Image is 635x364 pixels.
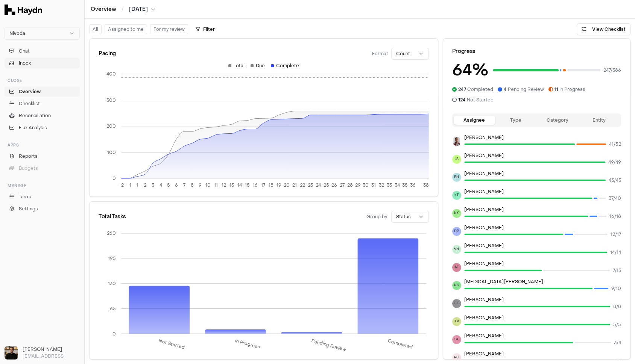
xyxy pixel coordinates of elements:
tspan: 12 [222,182,226,188]
button: Assignee [454,116,495,125]
span: 43 / 43 [609,177,621,183]
tspan: 23 [308,182,313,188]
tspan: 2 [144,182,146,188]
span: Completed [458,86,493,92]
tspan: 200 [106,123,116,129]
button: Nivoda [5,27,80,40]
tspan: 26 [331,182,337,188]
span: 5 / 5 [613,322,621,328]
a: Checklist [5,98,80,109]
h3: 64 % [452,58,488,82]
span: Checklist [19,100,40,107]
p: [PERSON_NAME] [464,243,621,249]
tspan: 3 [152,182,154,188]
p: [PERSON_NAME] [464,171,621,177]
span: BH [452,173,461,182]
span: 41 / 52 [609,141,621,147]
span: 14 / 14 [610,249,621,255]
p: [MEDICAL_DATA][PERSON_NAME] [464,279,621,285]
span: KT [452,191,461,200]
tspan: 130 [108,281,116,287]
div: Apps [5,139,80,151]
span: SK [452,335,461,344]
tspan: 16 [253,182,258,188]
span: Pending Review [504,86,544,92]
span: JS [452,155,461,164]
span: 49 / 49 [608,159,621,165]
tspan: 7 [183,182,185,188]
tspan: 15 [245,182,250,188]
button: Budgets [5,163,80,174]
span: Group by: [366,214,388,220]
div: Due [251,63,265,69]
tspan: Not Started [158,338,186,350]
tspan: 260 [107,230,116,236]
a: Reports [5,151,80,162]
span: Format [372,51,388,57]
button: Category [536,116,578,125]
p: [PERSON_NAME] [464,189,621,195]
tspan: 32 [378,182,384,188]
tspan: 18 [269,182,273,188]
span: Flux Analysis [19,124,47,131]
p: [PERSON_NAME] [464,261,621,267]
tspan: 30 [363,182,369,188]
tspan: 24 [316,182,321,188]
a: Overview [5,86,80,97]
button: [DATE] [129,6,155,13]
span: 4 [504,86,507,92]
span: Tasks [19,193,31,200]
img: JP Smit [452,137,461,146]
span: 247 / 386 [603,67,621,73]
a: Reconciliation [5,110,80,121]
span: 12 / 17 [611,231,621,237]
span: PG [452,353,461,362]
tspan: 13 [229,182,234,188]
tspan: 4 [160,182,162,188]
tspan: 25 [323,182,329,188]
div: Total [228,63,245,69]
span: Not Started [458,97,494,103]
tspan: Completed [387,338,414,350]
div: Complete [271,63,299,69]
div: Pacing [99,50,116,57]
tspan: 195 [108,255,116,261]
tspan: 0 [112,175,116,181]
span: Filter [203,26,215,32]
tspan: -2 [119,182,124,188]
tspan: In Progress [235,338,261,350]
a: Tasks [5,192,80,202]
nav: breadcrumb [91,6,155,13]
span: DP [452,227,461,236]
tspan: 31 [371,182,376,188]
tspan: 1 [136,182,138,188]
p: [PERSON_NAME] [464,333,621,339]
h3: [PERSON_NAME] [23,346,80,353]
span: Reconciliation [19,112,51,119]
span: 37 / 40 [609,195,621,201]
span: VN [452,245,461,254]
span: Reports [19,153,38,160]
span: 2 / 2 [614,358,621,364]
tspan: 19 [276,182,281,188]
span: NS [452,281,461,290]
tspan: 8 [191,182,194,188]
tspan: 300 [106,97,116,103]
span: Nivoda [9,30,25,36]
button: Entity [578,116,620,125]
span: GG [452,299,461,308]
span: / [120,5,125,13]
div: Close [5,74,80,86]
img: Ole Heine [5,346,18,359]
tspan: 27 [339,182,344,188]
span: KV [452,317,461,326]
tspan: 20 [284,182,290,188]
button: Filter [191,23,219,35]
tspan: 33 [386,182,392,188]
tspan: 400 [106,71,116,77]
span: NK [452,209,461,218]
span: In Progress [554,86,585,92]
tspan: 28 [347,182,352,188]
tspan: 17 [261,182,265,188]
p: [PERSON_NAME] [464,297,621,303]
